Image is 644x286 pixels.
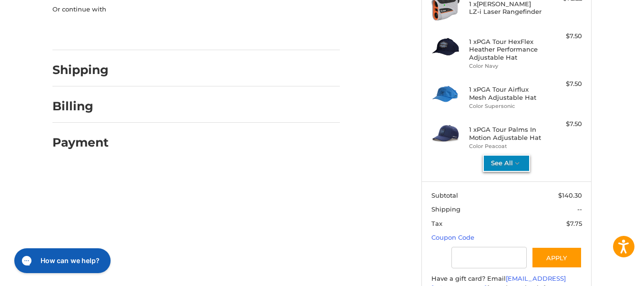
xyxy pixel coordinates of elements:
div: $7.50 [544,79,582,89]
li: Color Supersonic [469,102,542,110]
button: See All [483,155,530,172]
a: Coupon Code [431,233,474,241]
input: Gift Certificate or Coupon Code [451,247,527,268]
h4: 1 x PGA Tour Palms In Motion Adjustable Hat [469,126,542,141]
li: Color Peacoat [469,142,542,150]
div: $7.50 [544,119,582,129]
p: Or continue with [52,5,340,14]
h4: 1 x PGA Tour Airflux Mesh Adjustable Hat [469,85,542,101]
iframe: PayPal-paypal [50,23,121,41]
span: $7.75 [566,220,582,227]
iframe: PayPal-paylater [130,23,202,41]
h2: Billing [52,99,108,114]
button: Apply [532,247,582,268]
iframe: Gorgias live chat messenger [10,245,113,276]
span: Shipping [431,205,460,213]
h2: Shipping [52,63,109,77]
span: Subtotal [431,191,458,199]
h2: Payment [52,135,109,150]
iframe: PayPal-venmo [211,23,283,41]
h4: 1 x PGA Tour HexFlex Heather Performance Adjustable Hat [469,38,542,61]
span: $140.30 [558,191,582,199]
li: Color Navy [469,62,542,70]
div: $7.50 [544,32,582,41]
span: Tax [431,220,442,227]
span: -- [577,205,582,213]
